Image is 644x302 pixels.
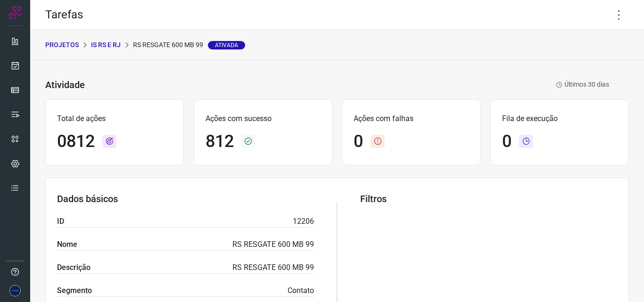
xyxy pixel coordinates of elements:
h2: Tarefas [45,8,83,22]
p: IS RS E RJ [91,40,121,50]
h1: 0812 [57,131,95,152]
h1: 0 [354,131,363,152]
img: Logo [8,6,22,20]
p: Fila de execução [502,113,617,124]
h1: 812 [206,131,234,152]
p: RS RESGATE 600 MB 99 [232,262,314,273]
img: ec3b18c95a01f9524ecc1107e33c14f6.png [9,285,21,296]
h3: Filtros [360,193,617,204]
p: Contato [288,285,314,296]
p: PROJETOS [45,40,79,50]
p: Total de ações [57,113,172,124]
h1: 0 [502,131,512,152]
p: Ações com falhas [354,113,469,124]
h3: Dados básicos [57,193,314,204]
span: Ativada [208,41,245,49]
label: Descrição [57,262,91,273]
p: RS RESGATE 600 MB 99 [232,239,314,250]
label: Segmento [57,285,92,296]
label: ID [57,216,64,227]
label: Nome [57,239,77,250]
p: Ações com sucesso [206,113,321,124]
h3: Atividade [45,79,85,90]
p: Últimos 30 dias [556,80,609,90]
p: RS RESGATE 600 MB 99 [133,40,245,50]
p: 12206 [293,216,314,227]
